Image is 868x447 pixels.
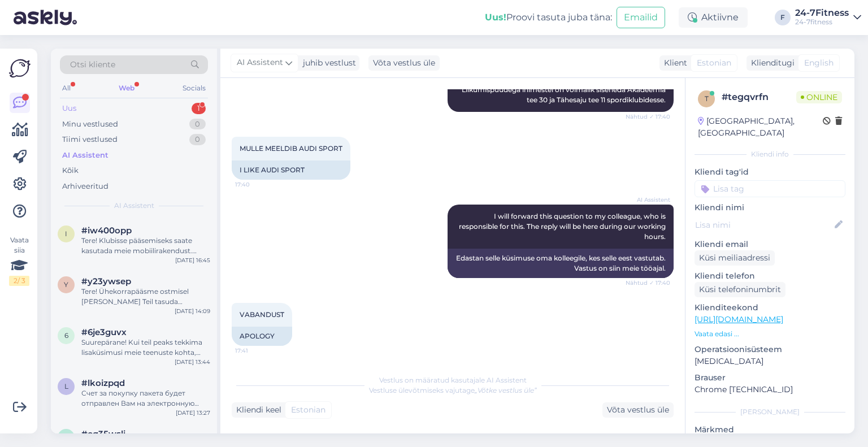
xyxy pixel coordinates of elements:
[175,307,210,315] div: [DATE] 14:09
[626,279,670,287] span: Nähtud ✓ 17:40
[695,344,845,355] p: Operatsioonisüsteem
[62,119,118,130] div: Minu vestlused
[705,94,709,103] span: t
[298,57,356,69] div: juhib vestlust
[679,7,748,28] div: Aktiivne
[775,10,791,25] div: F
[81,225,132,236] span: #iw400opp
[81,378,125,388] span: #lkoizpqd
[237,57,283,69] span: AI Assistent
[695,329,845,339] p: Vaata edasi ...
[485,11,612,24] div: Proovi tasuta juba täna:
[485,12,506,23] b: Uus!
[695,314,783,324] a: [URL][DOMAIN_NAME]
[695,250,775,266] div: Küsi meiliaadressi
[235,346,277,355] span: 17:41
[795,8,849,18] div: 24-7Fitness
[175,256,210,264] div: [DATE] 16:45
[240,144,342,153] span: MULLE MEELDIB AUDI SPORT
[695,149,845,159] div: Kliendi info
[695,424,845,436] p: Märkmed
[795,18,849,27] div: 24-7fitness
[62,103,76,114] div: Uus
[64,331,68,340] span: 6
[617,7,665,28] button: Emailid
[65,229,67,238] span: i
[368,55,440,71] div: Võta vestlus üle
[240,310,284,319] span: VABANDUST
[62,165,79,176] div: Kõik
[626,112,670,121] span: Nähtud ✓ 17:40
[695,219,832,231] input: Lisa nimi
[189,119,206,130] div: 0
[64,433,68,441] span: e
[695,384,845,396] p: Chrome [TECHNICAL_ID]
[9,58,31,79] img: Askly Logo
[459,212,667,241] span: I will forward this question to my colleague, who is responsible for this. The reply will be here...
[796,91,842,103] span: Online
[189,134,206,145] div: 0
[602,402,674,418] div: Võta vestlus üle
[698,115,823,139] div: [GEOGRAPHIC_DATA], [GEOGRAPHIC_DATA]
[722,90,796,104] div: # tegqvrfn
[175,358,210,366] div: [DATE] 13:44
[747,57,795,69] div: Klienditugi
[64,382,68,390] span: l
[81,327,127,337] span: #6je3guvx
[795,8,861,27] a: 24-7Fitness24-7fitness
[235,180,277,189] span: 17:40
[695,355,845,367] p: [MEDICAL_DATA]
[114,201,154,211] span: AI Assistent
[9,235,29,286] div: Vaata siia
[81,287,210,307] div: Tere! Ühekorrapääsme ostmisel [PERSON_NAME] Teil tasuda liitumistasu, kuna Te ei astu ühekorrapää...
[695,166,845,178] p: Kliendi tag'id
[695,270,845,282] p: Kliendi telefon
[9,276,29,286] div: 2 / 3
[81,276,131,287] span: #y23ywsep
[176,409,210,417] div: [DATE] 13:27
[232,327,292,346] div: APOLOGY
[60,81,73,96] div: All
[232,404,281,416] div: Kliendi keel
[81,337,210,358] div: Suurepärane! Kui teil peaks tekkima lisaküsimusi meie teenuste kohta, oleme alati valmis aitama.
[628,196,670,204] span: AI Assistent
[695,202,845,214] p: Kliendi nimi
[695,180,845,197] input: Lisa tag
[62,150,108,161] div: AI Assistent
[116,81,137,96] div: Web
[695,282,785,297] div: Küsi telefoninumbrit
[804,57,834,69] span: English
[81,429,125,439] span: #eq35wsli
[180,81,208,96] div: Socials
[232,160,350,180] div: I LIKE AUDI SPORT
[448,249,674,278] div: Edastan selle küsimuse oma kolleegile, kes selle eest vastutab. Vastus on siin meie tööajal.
[475,386,537,394] i: „Võtke vestlus üle”
[697,57,731,69] span: Estonian
[369,386,537,394] span: Vestluse ülevõtmiseks vajutage
[64,280,68,289] span: y
[62,181,108,192] div: Arhiveeritud
[695,302,845,314] p: Klienditeekond
[192,103,206,114] div: 1
[62,134,118,145] div: Tiimi vestlused
[379,376,527,384] span: Vestlus on määratud kasutajale AI Assistent
[70,59,115,71] span: Otsi kliente
[81,236,210,256] div: Tere! Klubisse pääsemiseks saate kasutada meie mobiilirakendust. Füüsiline plastikkaart on soovi ...
[291,404,325,416] span: Estonian
[659,57,687,69] div: Klient
[695,372,845,384] p: Brauser
[695,407,845,417] div: [PERSON_NAME]
[81,388,210,409] div: Счет за покупку пакета будет отправлен Вам на электронную почту после совершения покупки. Также с...
[695,238,845,250] p: Kliendi email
